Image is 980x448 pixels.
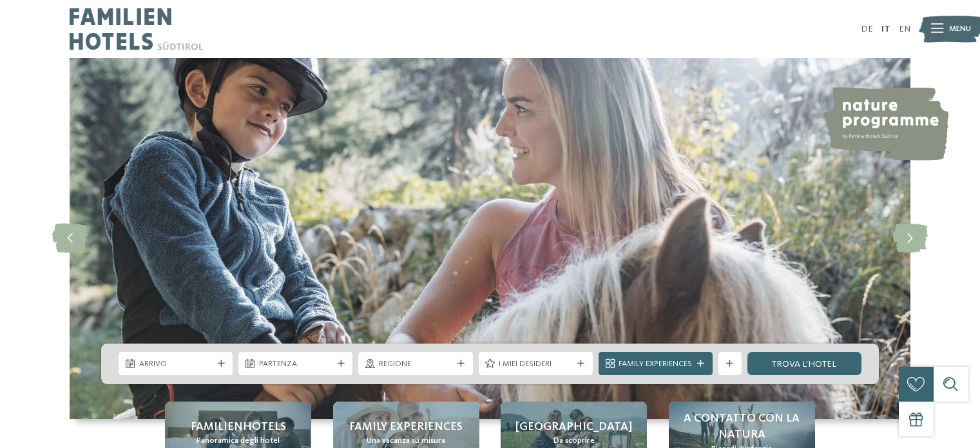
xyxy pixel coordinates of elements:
span: Una vacanza su misura [367,435,445,447]
span: Panoramica degli hotel [197,435,280,447]
img: Family hotel Alto Adige: the happy family places! [70,58,910,419]
a: DE [861,24,873,34]
span: Family experiences [349,419,463,435]
span: Familienhotels [191,419,286,435]
img: nature programme by Familienhotels Südtirol [821,87,948,161]
span: I miei desideri [499,358,572,370]
span: Regione [379,358,452,370]
span: Partenza [259,358,332,370]
a: EN [899,24,910,34]
span: Menu [949,23,971,35]
span: [GEOGRAPHIC_DATA] [515,419,632,435]
span: Arrivo [139,358,213,370]
span: Da scoprire [553,435,595,447]
span: A contatto con la natura [680,411,803,443]
span: Family Experiences [619,358,692,370]
a: IT [881,24,890,34]
a: trova l’hotel [747,352,861,375]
